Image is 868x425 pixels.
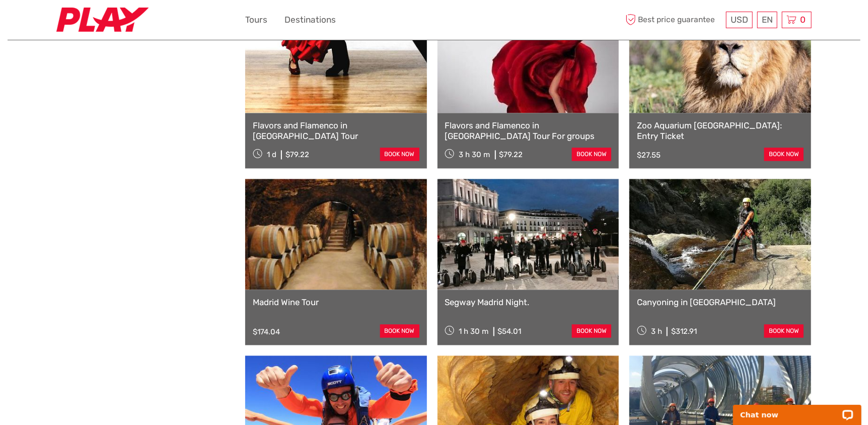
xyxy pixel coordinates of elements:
a: book now [572,148,611,161]
a: Flavors and Flamenco in [GEOGRAPHIC_DATA] Tour For groups [445,121,612,141]
div: EN [757,12,777,28]
a: book now [380,325,419,338]
a: Destinations [284,13,336,27]
span: 0 [799,15,807,25]
a: book now [380,148,419,161]
a: Madrid Wine Tour [253,298,419,308]
div: $27.55 [637,151,661,160]
span: USD [731,15,748,25]
a: Zoo Aquarium [GEOGRAPHIC_DATA]: Entry Ticket [637,121,804,141]
span: 1 h 30 m [459,327,489,336]
div: $79.22 [499,151,523,160]
a: book now [764,325,804,338]
a: Tours [245,13,267,27]
a: Segway Madrid Night. [445,298,612,308]
span: Best price guarantee [623,12,724,28]
img: 2467-7e1744d7-2434-4362-8842-68c566c31c52_logo_small.jpg [56,8,149,32]
a: book now [764,148,804,161]
span: 1 d [267,151,276,160]
iframe: LiveChat chat widget [727,393,868,425]
div: $312.91 [671,327,697,336]
a: Canyoning in [GEOGRAPHIC_DATA] [637,298,804,308]
div: $174.04 [253,328,280,337]
a: Flavors and Flamenco in [GEOGRAPHIC_DATA] Tour [253,121,419,141]
div: $79.22 [285,151,309,160]
span: 3 h 30 m [459,151,490,160]
span: 3 h [651,327,662,336]
a: book now [572,325,611,338]
div: $54.01 [498,327,522,336]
